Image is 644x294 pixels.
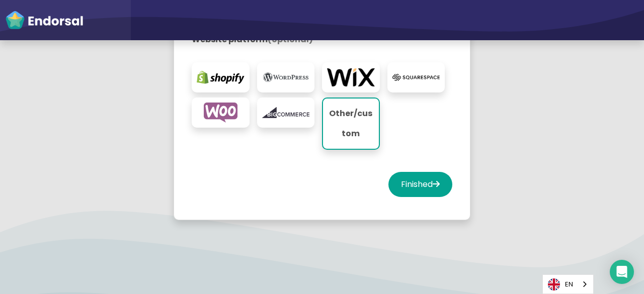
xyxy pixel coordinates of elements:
[262,67,310,87] img: wordpress.org-logo.png
[262,103,310,123] img: bigcommerce.com-logo.png
[610,260,634,284] div: Open Intercom Messenger
[5,10,84,30] img: endorsal-logo-white@2x.png
[197,67,245,87] img: shopify.com-logo.png
[197,103,245,123] img: woocommerce.com-logo.png
[542,274,594,294] div: Language
[268,34,313,45] span: (optional)
[542,274,594,294] aside: Language selected: English
[543,275,593,293] a: EN
[327,67,375,87] img: wix.com-logo.png
[328,104,374,144] p: Other/custom
[388,172,452,197] button: Finished
[392,67,440,87] img: squarespace.com-logo.png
